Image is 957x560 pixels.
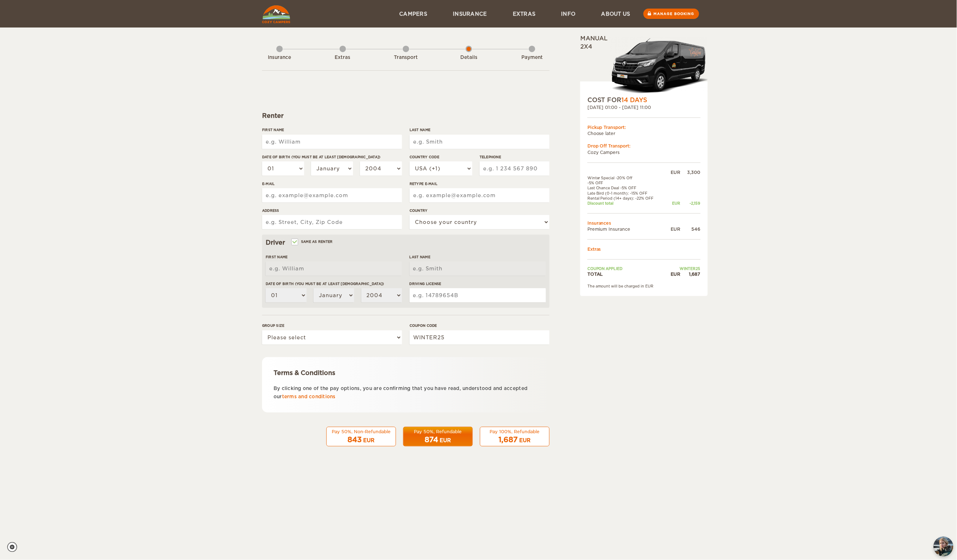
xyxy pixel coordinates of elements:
input: e.g. Street, City, Zip Code [262,215,402,229]
div: Driver [266,238,546,247]
div: EUR [364,437,375,444]
div: Pay 50%, Refundable [408,429,468,435]
button: Pay 50%, Non-Refundable 843 EUR [326,427,396,447]
label: Driving License [410,281,546,286]
td: Late Bird (0-1 month): -15% OFF [587,191,666,196]
span: 874 [425,435,439,444]
td: WINTER25 [666,266,701,271]
label: Country Code [410,154,472,160]
div: 3,300 [681,169,701,175]
div: Details [449,54,488,61]
label: Address [262,208,402,213]
div: [DATE] 01:00 - [DATE] 11:00 [587,104,701,110]
input: e.g. example@example.com [262,188,402,202]
td: Last Chance Deal -5% OFF [587,185,666,190]
td: Rental Period (14+ days): -22% OFF [587,196,666,201]
span: 1,687 [499,435,518,444]
div: 1,687 [681,271,701,277]
label: First Name [262,127,402,132]
div: Transport [386,54,426,61]
div: Manual 2x4 [580,35,708,96]
label: Retype E-mail [410,181,550,186]
a: Manage booking [643,9,699,19]
p: By clicking one of the pay options, you are confirming that you have read, understood and accepte... [274,384,538,401]
label: Coupon code [410,323,550,328]
div: EUR [440,437,451,444]
div: Insurance [260,54,299,61]
span: 14 Days [622,96,647,104]
input: e.g. example@example.com [410,188,550,202]
td: Winter Special -20% Off [587,175,666,180]
div: Drop Off Transport: [587,143,701,149]
div: EUR [666,271,681,277]
input: e.g. William [266,261,402,276]
label: E-mail [262,181,402,186]
td: TOTAL [587,271,666,277]
button: chat-button [934,537,953,556]
img: Langur-m-c-logo-2.png [609,37,708,96]
div: EUR [666,226,681,232]
button: Pay 50%, Refundable 874 EUR [403,427,473,447]
td: Coupon applied [587,266,666,271]
label: Group size [262,323,402,328]
td: -5% OFF [587,180,666,185]
td: Premium Insurance [587,226,666,232]
label: Last Name [410,254,546,260]
div: Payment [512,54,552,61]
td: Choose later [587,130,701,136]
div: The amount will be charged in EUR [587,284,701,289]
td: Extras [587,246,701,252]
div: Pay 100%, Refundable [485,429,545,435]
div: Pickup Transport: [587,124,701,130]
img: Cozy Campers [262,5,290,23]
label: Country [410,208,550,213]
a: terms and conditions [282,394,336,399]
input: Same as renter [292,240,297,245]
div: EUR [520,437,531,444]
div: COST FOR [587,96,701,104]
label: Telephone [480,154,550,160]
input: e.g. 1 234 567 890 [480,161,550,176]
span: 843 [348,435,362,444]
td: Discount total [587,201,666,206]
input: e.g. Smith [410,261,546,276]
td: Cozy Campers [587,149,701,155]
label: Last Name [410,127,550,132]
div: Pay 50%, Non-Refundable [331,429,391,435]
label: Date of birth (You must be at least [DEMOGRAPHIC_DATA]) [266,281,402,286]
input: e.g. 14789654B [410,288,546,302]
div: EUR [666,201,681,206]
div: Extras [323,54,362,61]
input: e.g. William [262,135,402,149]
td: Insurances [587,220,701,226]
div: -2,159 [681,201,701,206]
input: e.g. Smith [410,135,550,149]
div: EUR [666,169,681,175]
a: Cookie settings [7,542,22,552]
div: 546 [681,226,701,232]
div: Terms & Conditions [274,369,538,377]
button: Pay 100%, Refundable 1,687 EUR [480,427,550,447]
div: Renter [262,111,550,120]
img: Freyja at Cozy Campers [934,537,953,556]
label: Date of birth (You must be at least [DEMOGRAPHIC_DATA]) [262,154,402,160]
label: Same as renter [292,238,333,245]
label: First Name [266,254,402,260]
